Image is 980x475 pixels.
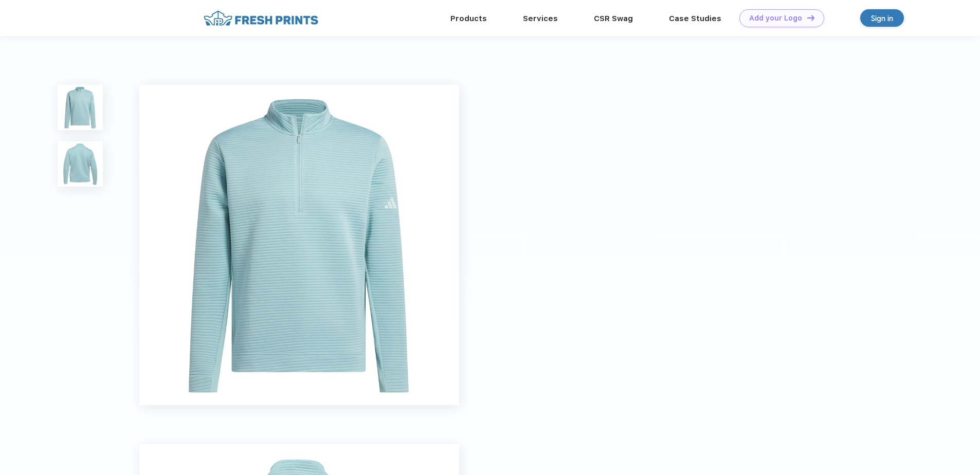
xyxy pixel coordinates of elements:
[139,85,459,405] img: func=resize&h=640
[871,12,893,24] div: Sign in
[201,9,321,27] img: fo%20logo%202.webp
[58,85,103,130] img: func=resize&h=100
[749,14,802,23] div: Add your Logo
[807,15,814,21] img: DT
[450,14,487,23] a: Products
[58,141,103,187] img: func=resize&h=100
[860,9,904,27] a: Sign in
